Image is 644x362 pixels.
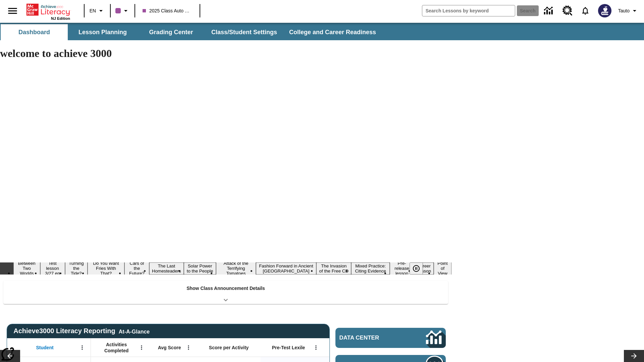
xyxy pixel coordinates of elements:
span: Activities Completed [94,342,139,354]
button: Lesson carousel, Next [624,350,644,362]
button: Grading Center [138,24,205,40]
button: Open Menu [183,343,194,353]
a: Data Center [335,328,446,348]
div: Show Class Announcement Details [3,281,448,304]
div: At-A-Glance [119,327,150,335]
span: Pre-Test Lexile [272,345,305,351]
button: Dashboard [1,24,68,40]
a: Notifications [577,2,594,19]
button: Slide 3 Turning the Tide? [65,260,88,277]
button: Slide 8 Attack of the Terrifying Tomatoes [216,260,256,277]
button: Lesson Planning [69,24,136,40]
button: Slide 10 The Invasion of the Free CD [316,262,351,275]
button: Open side menu [3,1,22,21]
span: Avg Score [158,345,181,351]
button: Select a new avatar [594,2,615,19]
span: Student [36,345,54,351]
div: Pause [410,262,430,275]
button: Slide 14 Point of View [434,260,451,277]
button: Slide 12 Pre-release lesson [390,260,414,277]
div: Home [26,2,70,20]
button: Open Menu [77,343,87,353]
span: Data Center [339,335,403,341]
button: Language: EN, Select a language [87,5,108,17]
button: College and Career Readiness [284,24,381,40]
input: search field [422,5,515,16]
span: Tauto [618,7,630,14]
button: Class color is purple. Change class color [113,5,132,17]
button: Open Menu [311,343,321,353]
img: Avatar [598,4,611,17]
button: Slide 4 Do You Want Fries With That? [88,260,124,277]
span: Achieve3000 Literacy Reporting [13,327,150,335]
button: Class/Student Settings [206,24,282,40]
button: Slide 5 Cars of the Future? [124,260,149,277]
span: EN [90,7,96,14]
p: Show Class Announcement Details [186,285,265,292]
button: Slide 9 Fashion Forward in Ancient Rome [256,262,317,275]
button: Open Menu [137,343,147,353]
a: Home [26,3,70,16]
a: Data Center [540,2,558,20]
button: Profile/Settings [615,5,641,17]
button: Slide 7 Solar Power to the People [184,262,216,275]
span: 2025 Class Auto Grade 13 [143,7,192,14]
button: Slide 6 The Last Homesteaders [149,262,184,275]
button: Pause [410,262,423,275]
button: Slide 2 Test lesson 3/27 en [40,260,65,277]
span: Score per Activity [209,345,249,351]
a: Resource Center, Will open in new tab [558,2,577,20]
button: Slide 11 Mixed Practice: Citing Evidence [351,262,390,275]
button: Slide 1 Between Two Worlds [13,260,40,277]
span: NJ Edition [51,16,70,20]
